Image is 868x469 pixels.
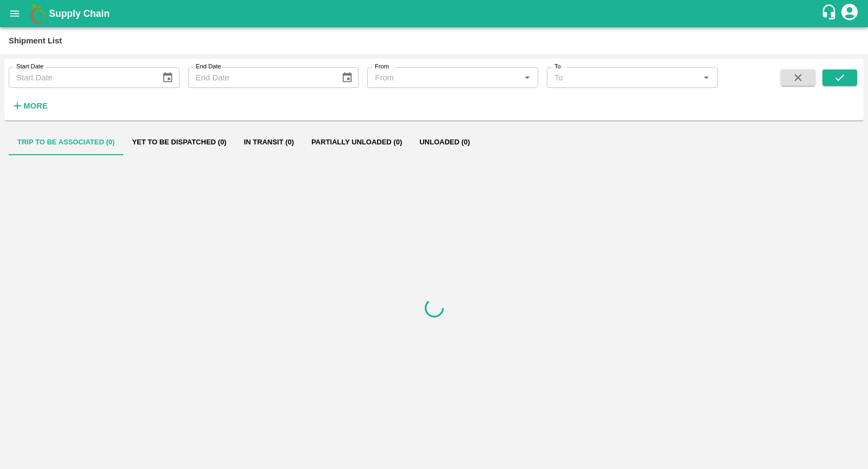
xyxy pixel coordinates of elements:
[9,34,62,48] div: Shipment List
[699,71,713,85] button: Open
[196,62,221,71] label: End Date
[2,1,27,26] button: open drawer
[550,71,697,85] input: To
[49,8,110,19] b: Supply Chain
[23,102,48,110] strong: More
[235,129,302,155] button: In transit (0)
[9,67,153,88] input: Start Date
[49,6,821,21] a: Supply Chain
[821,4,840,23] div: customer-support
[9,97,50,115] button: More
[9,129,123,155] button: Trip to be associated (0)
[27,3,49,24] img: logo
[188,67,333,88] input: End Date
[16,62,43,71] label: Start Date
[520,71,534,85] button: Open
[123,129,235,155] button: Yet to be dispatched (0)
[554,62,561,71] label: To
[303,129,411,155] button: Partially Unloaded (0)
[840,2,859,25] div: account of current user
[337,67,358,88] button: Choose date
[375,62,389,71] label: From
[411,129,478,155] button: Unloaded (0)
[157,67,178,88] button: Choose date
[371,71,517,85] input: From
